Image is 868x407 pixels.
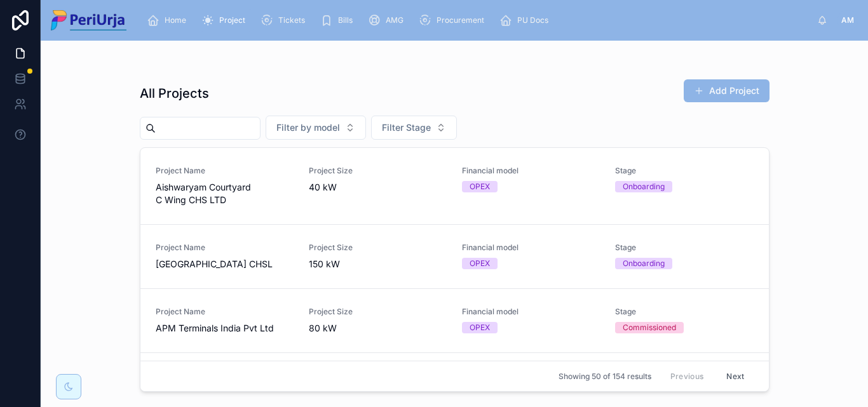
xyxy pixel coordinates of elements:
[559,371,651,382] span: Showing 50 of 154 results
[470,258,490,269] div: OPEX
[470,322,490,333] div: OPEX
[257,9,314,32] a: Tickets
[156,243,294,253] span: Project Name
[496,9,557,32] a: PU Docs
[266,116,366,140] button: Select Button
[156,307,294,317] span: Project Name
[382,121,431,134] span: Filter Stage
[156,322,294,335] span: APM Terminals India Pvt Ltd
[219,15,245,25] span: Project
[309,166,447,176] span: Project Size
[470,181,490,192] div: OPEX
[309,322,447,335] span: 80 kW
[462,166,600,176] span: Financial model
[615,307,753,317] span: Stage
[309,243,447,253] span: Project Size
[517,15,548,25] span: PU Docs
[623,181,665,192] div: Onboarding
[371,116,457,140] button: Select Button
[309,181,447,194] span: 40 kW
[316,9,362,32] a: Bills
[386,15,403,25] span: AMG
[276,121,340,134] span: Filter by model
[140,148,769,224] a: Project NameAishwaryam Courtyard C Wing CHS LTDProject Size40 kWFinancial modelOPEXStageOnboarding
[841,15,854,25] span: AM
[278,15,305,25] span: Tickets
[198,9,254,32] a: Project
[338,15,353,25] span: Bills
[615,166,753,176] span: Stage
[717,366,753,386] button: Next
[140,224,769,288] a: Project Name[GEOGRAPHIC_DATA] CHSLProject Size150 kWFinancial modelOPEXStageOnboarding
[623,258,665,269] div: Onboarding
[615,243,753,253] span: Stage
[437,15,484,25] span: Procurement
[165,15,186,25] span: Home
[140,84,209,102] h1: All Projects
[462,243,600,253] span: Financial model
[309,307,447,317] span: Project Size
[51,10,126,30] img: App logo
[684,79,770,102] button: Add Project
[415,9,493,32] a: Procurement
[140,288,769,352] a: Project NameAPM Terminals India Pvt LtdProject Size80 kWFinancial modelOPEXStageCommissioned
[364,9,412,32] a: AMG
[623,322,676,333] div: Commissioned
[137,6,817,34] div: scrollable content
[156,166,294,176] span: Project Name
[156,258,294,270] span: [GEOGRAPHIC_DATA] CHSL
[143,9,195,32] a: Home
[462,307,600,317] span: Financial model
[309,258,447,270] span: 150 kW
[156,181,294,206] span: Aishwaryam Courtyard C Wing CHS LTD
